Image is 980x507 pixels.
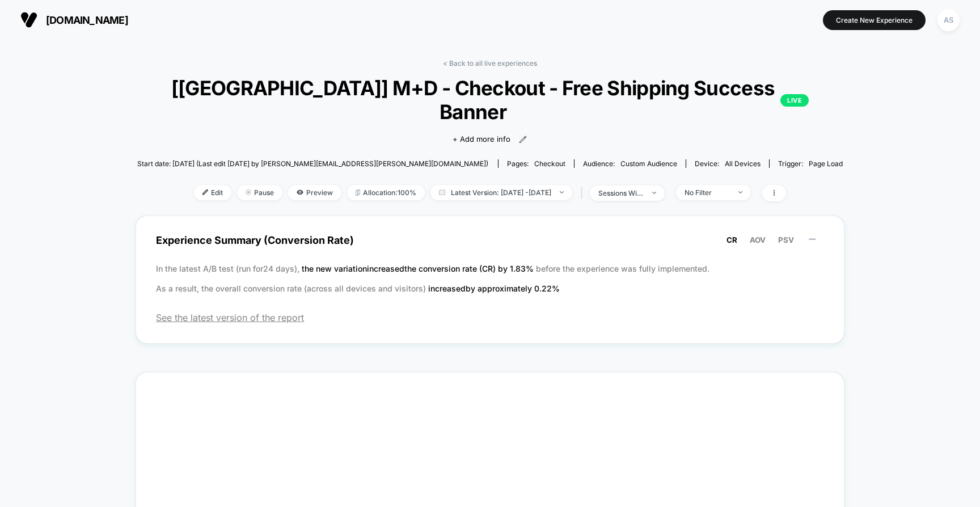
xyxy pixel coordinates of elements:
[156,312,824,323] span: See the latest version of the report
[750,235,766,244] span: AOV
[823,10,926,30] button: Create New Experience
[723,235,741,245] button: CR
[775,235,797,245] button: PSV
[583,159,677,168] div: Audience:
[194,185,231,200] span: Edit
[934,9,963,32] button: AS
[780,94,809,107] p: LIVE
[686,159,769,168] span: Device:
[237,185,282,200] span: Pause
[778,235,794,244] span: PSV
[439,189,445,195] img: calendar
[725,159,761,168] span: all devices
[937,9,960,31] div: AS
[507,159,565,168] div: Pages:
[46,14,128,26] span: [DOMAIN_NAME]
[443,59,537,67] a: < Back to all live experiences
[356,189,360,196] img: rebalance
[726,235,737,244] span: CR
[778,159,843,168] div: Trigger:
[746,235,769,245] button: AOV
[738,191,742,193] img: end
[428,284,560,293] span: increased by approximately 0.22 %
[534,159,565,168] span: checkout
[156,227,824,253] span: Experience Summary (Conversion Rate)
[171,76,809,124] span: [[GEOGRAPHIC_DATA]] M+D - Checkout - Free Shipping Success Banner
[246,189,251,195] img: end
[347,185,425,200] span: Allocation: 100%
[598,189,644,197] div: sessions with impression
[430,185,572,200] span: Latest Version: [DATE] - [DATE]
[137,159,488,168] span: Start date: [DATE] (Last edit [DATE] by [PERSON_NAME][EMAIL_ADDRESS][PERSON_NAME][DOMAIN_NAME])
[620,159,677,168] span: Custom Audience
[20,11,37,28] img: Visually logo
[652,192,656,194] img: end
[685,188,730,197] div: No Filter
[156,259,824,298] p: In the latest A/B test (run for 24 days), before the experience was fully implemented. As a resul...
[302,264,536,273] span: the new variation increased the conversion rate (CR) by 1.83 %
[809,159,843,168] span: Page Load
[17,11,132,29] button: [DOMAIN_NAME]
[288,185,341,200] span: Preview
[453,134,510,145] span: + Add more info
[578,185,590,201] span: |
[560,191,564,193] img: end
[202,189,208,195] img: edit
